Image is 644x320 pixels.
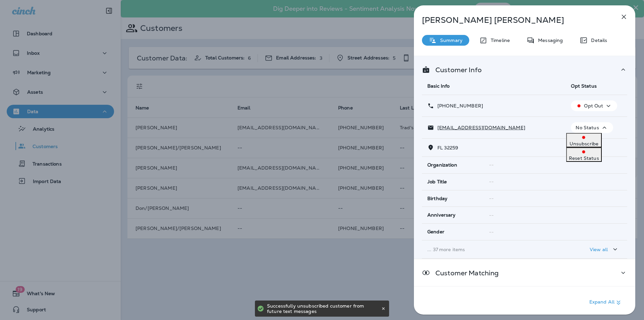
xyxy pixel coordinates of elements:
[571,122,613,133] button: No Status
[430,270,499,276] p: Customer Matching
[427,212,456,218] span: Anniversary
[427,179,447,185] span: Job Title
[487,38,510,43] p: Timeline
[590,247,608,252] p: View all
[566,133,602,147] button: Unsubscribe
[422,15,605,25] p: [PERSON_NAME] [PERSON_NAME]
[571,83,596,89] span: Opt Status
[571,100,617,111] button: Opt Out
[587,243,622,256] button: View all
[588,38,607,43] p: Details
[569,141,599,146] p: Unsubscribe
[576,125,599,130] p: No Status
[489,229,494,235] span: --
[489,162,494,168] span: --
[489,179,494,185] span: --
[267,301,380,317] div: Successfully unsubscribed customer from future text messages
[427,196,447,201] span: Birthday
[430,67,482,73] p: Customer Info
[427,229,444,235] span: Gender
[569,155,599,161] p: Reset Status
[589,299,623,307] p: Expand All
[427,247,560,252] p: ... 37 more items
[434,103,483,108] p: [PHONE_NUMBER]
[489,212,494,218] span: --
[427,83,449,89] span: Basic Info
[535,38,563,43] p: Messaging
[437,145,458,151] span: FL 32259
[434,125,525,130] p: [EMAIL_ADDRESS][DOMAIN_NAME]
[437,38,463,43] p: Summary
[584,103,603,108] p: Opt Out
[587,296,625,309] button: Expand All
[489,195,494,201] span: --
[427,162,457,168] span: Organization
[566,147,602,162] button: Reset Status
